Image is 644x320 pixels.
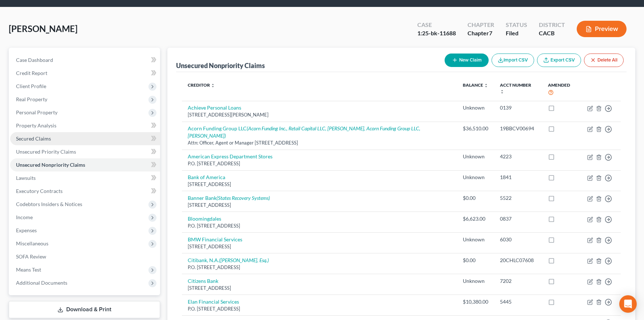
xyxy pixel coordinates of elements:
[16,122,56,129] span: Property Analysis
[500,277,536,285] div: 7202
[463,194,488,202] div: $0.00
[188,299,239,305] a: Elan Financial Services
[577,21,627,37] button: Preview
[188,181,451,188] div: [STREET_ADDRESS]
[216,195,270,201] i: (States Recovery Systems)
[16,201,82,207] span: Codebtors Insiders & Notices
[16,135,51,142] span: Secured Claims
[492,54,534,67] button: Import CSV
[16,149,76,155] span: Unsecured Priority Claims
[176,61,265,70] div: Unsecured Nonpriority Claims
[468,29,494,37] div: Chapter
[539,29,565,37] div: CACB
[537,54,581,67] a: Export CSV
[500,174,536,181] div: 1841
[188,222,451,229] div: P.O. [STREET_ADDRESS]
[10,171,160,185] a: Lawsuits
[16,162,85,168] span: Unsecured Nonpriority Claims
[10,132,160,145] a: Secured Claims
[9,23,77,34] span: [PERSON_NAME]
[542,78,581,101] th: Amended
[188,82,215,88] a: Creditor unfold_more
[188,285,451,292] div: [STREET_ADDRESS]
[16,253,46,260] span: SOFA Review
[188,125,420,139] a: Acorn Funding Group LLC(Acorn Funding Inc., Retail Capital LLC, [PERSON_NAME], Acorn Funding Grou...
[10,250,160,263] a: SOFA Review
[211,83,215,88] i: unfold_more
[10,158,160,171] a: Unsecured Nonpriority Claims
[463,82,488,88] a: Balance unfold_more
[10,119,160,132] a: Property Analysis
[500,257,536,264] div: 20CHLC07608
[188,104,241,111] a: Achieve Personal Loans
[500,90,504,94] i: unfold_more
[9,301,160,318] a: Download & Print
[489,29,492,36] span: 7
[188,257,269,263] a: Citibank, N.A.([PERSON_NAME], Esq.)
[500,153,536,160] div: 4223
[463,125,488,132] div: $36,510.00
[16,214,33,220] span: Income
[500,298,536,305] div: 5445
[463,174,488,181] div: Unknown
[10,145,160,158] a: Unsecured Priority Claims
[188,202,451,209] div: [STREET_ADDRESS]
[445,54,489,67] button: New Claim
[16,227,37,233] span: Expenses
[188,153,273,159] a: American Express Department Stores
[16,109,57,115] span: Personal Property
[463,215,488,222] div: $6,623.00
[188,139,451,146] div: Attn: Officer, Agent or Manager [STREET_ADDRESS]
[417,21,456,29] div: Case
[463,257,488,264] div: $0.00
[16,70,47,76] span: Credit Report
[10,54,160,67] a: Case Dashboard
[188,305,451,312] div: P.O. [STREET_ADDRESS]
[539,21,565,29] div: District
[188,174,225,180] a: Bank of America
[463,153,488,160] div: Unknown
[484,83,488,88] i: unfold_more
[463,277,488,285] div: Unknown
[417,29,456,37] div: 1:25-bk-11688
[188,111,451,118] div: [STREET_ADDRESS][PERSON_NAME]
[188,195,270,201] a: Banner Bank(States Recovery Systems)
[188,243,451,250] div: [STREET_ADDRESS]
[463,104,488,111] div: Unknown
[188,125,420,139] i: (Acorn Funding Inc., Retail Capital LLC, [PERSON_NAME], Acorn Funding Group LLC, [PERSON_NAME])
[500,125,536,132] div: 19BBCV00694
[16,175,36,181] span: Lawsuits
[584,54,624,67] button: Delete All
[16,57,53,63] span: Case Dashboard
[10,67,160,80] a: Credit Report
[16,188,63,194] span: Executory Contracts
[463,236,488,243] div: Unknown
[500,215,536,222] div: 0837
[500,194,536,202] div: 5522
[10,185,160,198] a: Executory Contracts
[506,21,527,29] div: Status
[16,83,46,89] span: Client Profile
[16,280,67,286] span: Additional Documents
[468,21,494,29] div: Chapter
[188,278,218,284] a: Citizens Bank
[16,240,48,246] span: Miscellaneous
[463,298,488,305] div: $10,380.00
[188,216,221,222] a: Bloomingdales
[506,29,527,37] div: Filed
[188,236,242,242] a: BMW Financial Services
[619,295,637,313] div: Open Intercom Messenger
[500,236,536,243] div: 6030
[188,264,451,271] div: P.O. [STREET_ADDRESS]
[16,266,41,273] span: Means Test
[219,257,269,263] i: ([PERSON_NAME], Esq.)
[188,160,451,167] div: P.O. [STREET_ADDRESS]
[500,82,531,94] a: Acct Number unfold_more
[500,104,536,111] div: 0139
[16,96,47,102] span: Real Property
